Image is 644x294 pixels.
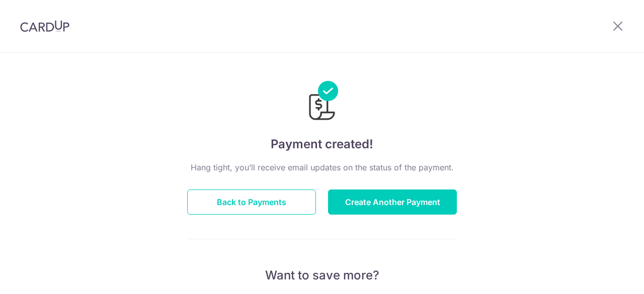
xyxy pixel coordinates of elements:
[306,81,338,123] img: Payments
[20,20,69,32] img: CardUp
[187,135,457,153] h4: Payment created!
[328,189,457,215] button: Create Another Payment
[187,267,457,283] p: Want to save more?
[187,189,316,215] button: Back to Payments
[187,161,457,173] p: Hang tight, you’ll receive email updates on the status of the payment.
